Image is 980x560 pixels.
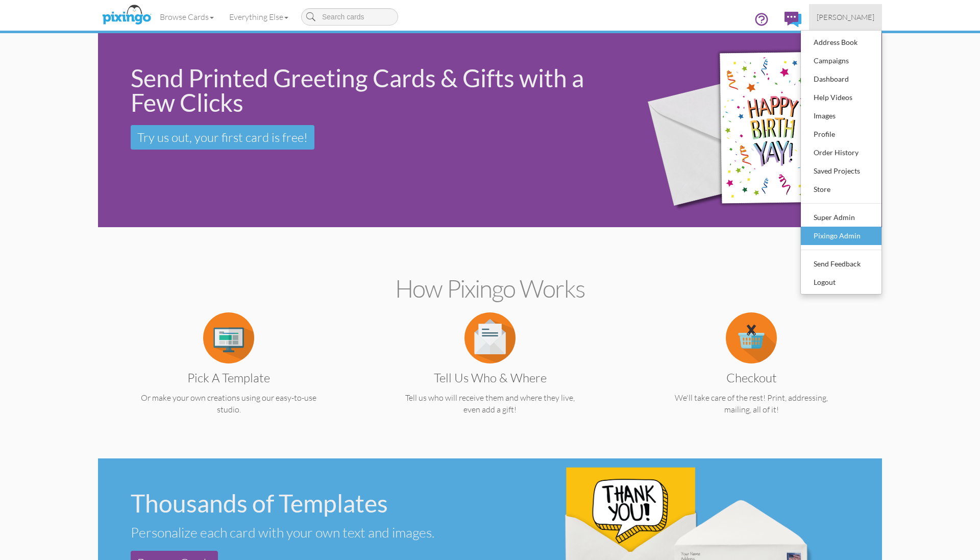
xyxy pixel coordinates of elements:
[801,88,881,107] a: Help Videos
[811,71,871,87] div: Dashboard
[801,70,881,88] a: Dashboard
[100,3,154,28] img: pixingo logo
[118,332,339,416] a: Pick a Template Or make your own creations using our easy-to-use studio.
[801,33,881,52] a: Address Book
[811,127,871,142] div: Profile
[118,392,339,416] p: Or make your own creations using our easy-to-use studio.
[203,312,254,363] img: item.alt
[131,125,314,150] a: Try us out, your first card is free!
[785,12,801,27] img: comments.svg
[811,35,871,50] div: Address Book
[379,392,601,416] p: Tell us who will receive them and where they live, even add a gift!
[126,371,332,384] h3: Pick a Template
[811,182,871,197] div: Store
[629,19,875,242] img: 942c5090-71ba-4bfc-9a92-ca782dcda692.png
[464,312,516,363] img: item.alt
[726,312,777,363] img: item.alt
[641,332,862,416] a: Checkout We'll take care of the rest! Print, addressing, mailing, all of it!
[152,4,222,30] a: Browse Cards
[811,145,871,160] div: Order History
[801,143,881,162] a: Order History
[801,273,881,291] a: Logout
[116,275,864,302] h2: How Pixingo works
[801,52,881,70] a: Campaigns
[809,4,882,30] a: [PERSON_NAME]
[301,8,398,26] input: Search cards
[801,255,881,273] a: Send Feedback
[811,228,871,244] div: Pixingo Admin
[379,332,601,416] a: Tell us Who & Where Tell us who will receive them and where they live, even add a gift!
[137,130,308,145] span: Try us out, your first card is free!
[801,162,881,180] a: Saved Projects
[131,66,612,115] div: Send Printed Greeting Cards & Gifts with a Few Clicks
[811,90,871,105] div: Help Videos
[801,107,881,125] a: Images
[811,163,871,179] div: Saved Projects
[801,180,881,199] a: Store
[817,13,874,21] span: [PERSON_NAME]
[387,371,593,384] h3: Tell us Who & Where
[131,524,482,541] div: Personalize each card with your own text and images.
[811,275,871,290] div: Logout
[811,108,871,124] div: Images
[648,371,854,384] h3: Checkout
[801,208,881,227] a: Super Admin
[811,53,871,68] div: Campaigns
[222,4,296,30] a: Everything Else
[811,210,871,225] div: Super Admin
[801,227,881,245] a: Pixingo Admin
[641,392,862,416] p: We'll take care of the rest! Print, addressing, mailing, all of it!
[131,491,482,516] div: Thousands of Templates
[801,125,881,143] a: Profile
[811,256,871,272] div: Send Feedback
